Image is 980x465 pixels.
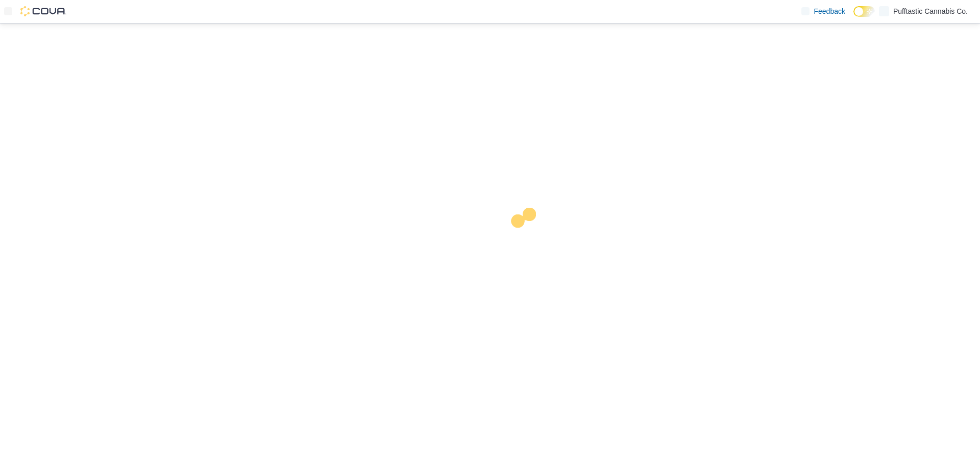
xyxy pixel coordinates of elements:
img: cova-loader [490,200,567,277]
p: Pufftastic Cannabis Co. [893,5,968,17]
span: Feedback [814,6,845,16]
img: Cova [20,6,66,16]
input: Dark Mode [853,6,875,17]
span: Dark Mode [853,17,854,17]
a: Feedback [797,1,849,21]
